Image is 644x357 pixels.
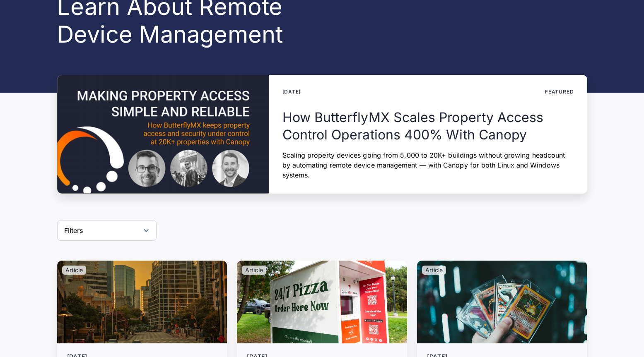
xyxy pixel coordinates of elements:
div: [DATE] [282,88,301,96]
div: Filters [57,220,157,241]
form: Reset [57,220,157,241]
p: Article [425,267,443,273]
p: Article [245,267,263,273]
h2: How ButterflyMX Scales Property Access Control Operations 400% With Canopy [282,109,574,143]
p: Article [65,267,83,273]
div: Featured [545,88,574,96]
a: [DATE]FeaturedHow ButterflyMX Scales Property Access Control Operations 400% With CanopyScaling p... [57,75,587,194]
p: Scaling property devices going from 5,000 to 20K+ buildings without growing headcount by automati... [282,150,574,180]
div: Filters [64,225,84,235]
